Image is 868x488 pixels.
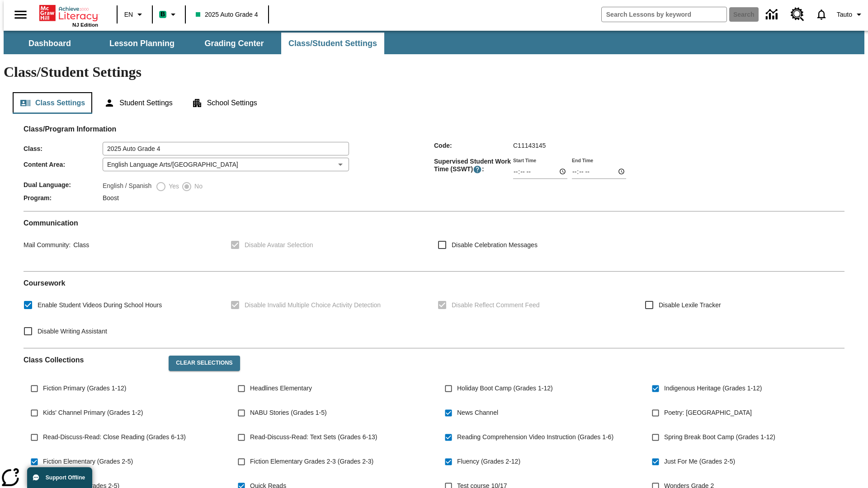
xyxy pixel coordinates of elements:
[513,157,536,164] label: Start Time
[7,1,34,28] button: Open side menu
[109,38,175,49] span: Lesson Planning
[24,241,71,249] span: Mail Community :
[24,279,844,341] div: Coursework
[4,33,385,54] div: SubNavbar
[27,467,92,488] button: Support Offline
[457,457,520,466] span: Fluency (Grades 2-12)
[24,219,844,264] div: Communication
[664,408,752,418] span: Poetry: [GEOGRAPHIC_DATA]
[43,384,126,393] span: Fiction Primary (Grades 1-12)
[760,2,785,27] a: Data Center
[24,219,844,227] h2: Communication
[38,327,107,336] span: Disable Writing Assistant
[250,384,312,393] span: Headlines Elementary
[837,10,852,19] span: Tauto
[103,181,151,192] label: English / Spanish
[13,92,92,114] button: Class Settings
[120,6,149,23] button: Language: EN, Select a language
[124,10,133,19] span: EN
[457,408,498,418] span: News Channel
[24,145,103,152] span: Class :
[160,9,165,20] span: B
[24,161,103,168] span: Content Area :
[72,22,98,28] span: NJ Edition
[250,408,327,418] span: NABU Stories (Grades 1-5)
[39,4,98,22] a: Home
[24,181,103,188] span: Dual Language :
[810,3,833,26] a: Notifications
[43,408,143,418] span: Kids' Channel Primary (Grades 1-2)
[452,300,540,310] span: Disable Reflect Comment Feed
[785,2,810,27] a: Resource Center, Will open in new tab
[473,165,482,174] button: Supervised Student Work Time is the timeframe when students can take LevelSet and when lessons ar...
[166,182,179,191] span: Yes
[103,142,349,155] input: Class
[833,6,868,23] button: Profile/Settings
[664,432,775,442] span: Spring Break Boot Camp (Grades 1-12)
[4,64,864,80] h1: Class/Student Settings
[192,182,203,191] span: No
[24,134,844,204] div: Class/Program Information
[204,38,264,49] span: Grading Center
[97,92,179,114] button: Student Settings
[13,92,855,114] div: Class/Student Settings
[664,384,762,393] span: Indigenous Heritage (Grades 1-12)
[572,157,593,164] label: End Time
[39,3,98,28] div: Home
[664,457,735,466] span: Just For Me (Grades 2-5)
[103,158,349,171] div: English Language Arts/[GEOGRAPHIC_DATA]
[28,38,71,49] span: Dashboard
[659,300,721,310] span: Disable Lexile Tracker
[156,6,182,23] button: Boost Class color is mint green. Change class color
[457,384,553,393] span: Holiday Boot Camp (Grades 1-12)
[38,300,162,310] span: Enable Student Videos During School Hours
[250,432,377,442] span: Read-Discuss-Read: Text Sets (Grades 6-13)
[602,7,726,22] input: search field
[196,10,258,19] span: 2025 Auto Grade 4
[184,92,264,114] button: School Settings
[46,474,85,481] span: Support Offline
[281,33,384,54] button: Class/Student Settings
[24,194,103,202] span: Program :
[103,194,119,202] span: Boost
[457,432,613,442] span: Reading Comprehension Video Instruction (Grades 1-6)
[43,432,186,442] span: Read-Discuss-Read: Close Reading (Grades 6-13)
[434,158,513,174] span: Supervised Student Work Time (SSWT) :
[97,33,187,54] button: Lesson Planning
[4,31,864,54] div: SubNavbar
[250,457,373,466] span: Fiction Elementary Grades 2-3 (Grades 2-3)
[24,356,161,364] h2: Class Collections
[71,241,89,249] span: Class
[43,457,133,466] span: Fiction Elementary (Grades 2-5)
[288,38,377,49] span: Class/Student Settings
[5,33,95,54] button: Dashboard
[245,300,381,310] span: Disable Invalid Multiple Choice Activity Detection
[169,356,240,371] button: Clear Selections
[24,279,844,287] h2: Course work
[24,125,844,133] h2: Class/Program Information
[245,240,313,250] span: Disable Avatar Selection
[513,142,546,149] span: C11143145
[434,142,513,149] span: Code :
[189,33,279,54] button: Grading Center
[452,240,538,250] span: Disable Celebration Messages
